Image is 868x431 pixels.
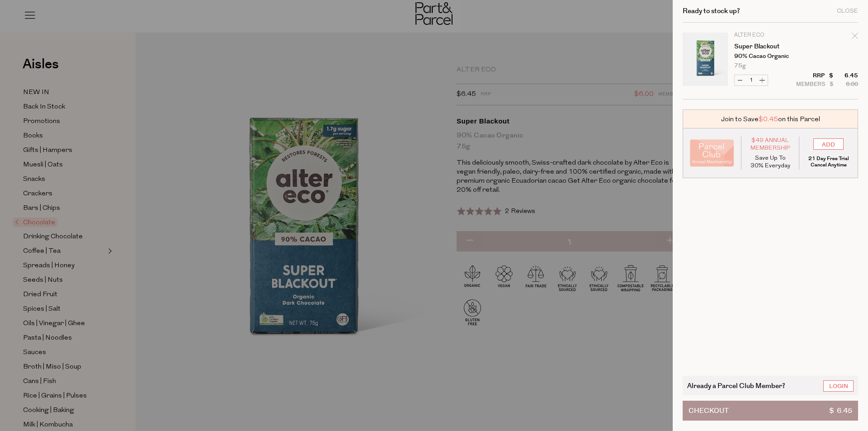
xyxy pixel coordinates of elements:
[687,380,785,391] span: Already a Parcel Club Member?
[734,33,804,38] p: Alter Eco
[748,137,793,152] span: $49 Annual Membership
[734,63,746,69] span: 75g
[689,401,729,420] span: Checkout
[759,114,778,124] span: $0.45
[806,156,851,168] p: 21 Day Free Trial Cancel Anytime
[823,380,854,392] a: Login
[748,154,793,170] p: Save Up To 30% Everyday
[837,8,858,14] div: Close
[734,53,804,59] p: 90% Cacao Organic
[683,8,740,14] h2: Ready to stock up?
[734,43,804,50] a: Super Blackout
[683,109,858,128] div: Join to Save on this Parcel
[683,401,858,421] button: Checkout$ 6.45
[813,138,844,150] input: ADD
[745,75,757,85] input: QTY Super Blackout
[829,401,852,420] span: $ 6.45
[852,31,858,43] div: Remove Super Blackout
